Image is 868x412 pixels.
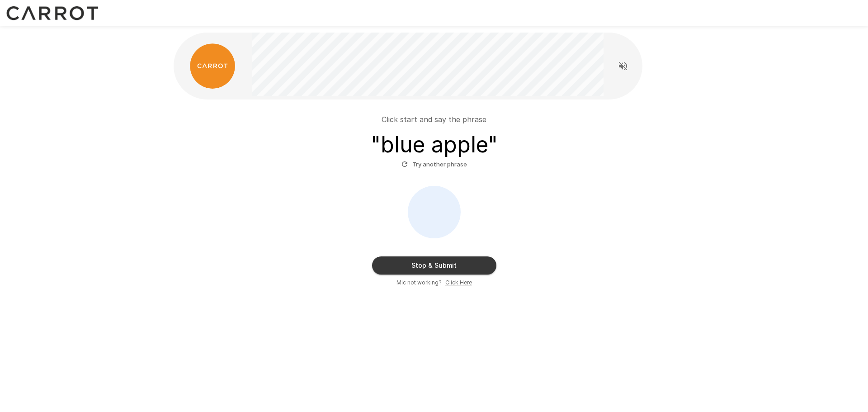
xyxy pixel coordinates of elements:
[371,132,498,157] h3: " blue apple "
[445,279,472,286] u: Click Here
[190,43,235,89] img: carrot_logo.png
[399,157,469,171] button: Try another phrase
[372,256,496,275] button: Stop & Submit
[396,278,442,287] span: Mic not working?
[614,57,632,75] button: Read questions aloud
[382,114,486,125] p: Click start and say the phrase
